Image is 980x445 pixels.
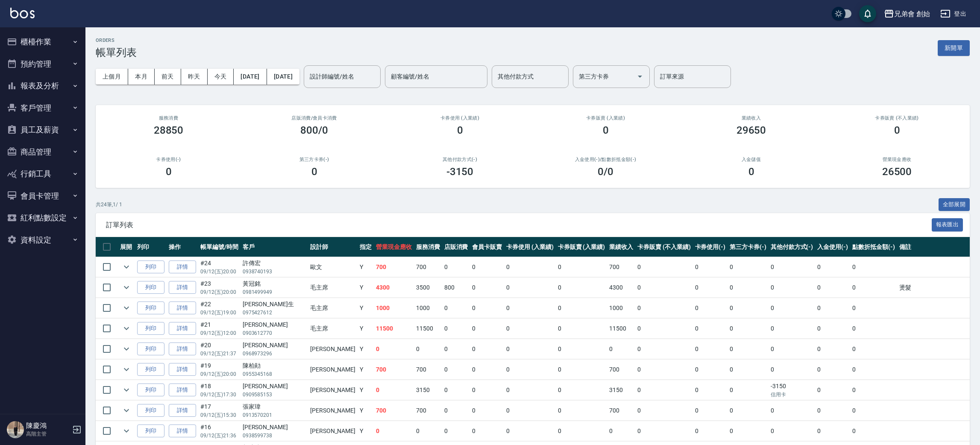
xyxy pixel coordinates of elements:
button: 列印 [137,384,164,397]
td: 3150 [414,380,442,400]
a: 詳情 [169,261,196,274]
th: 卡券販賣 (不入業績) [635,237,692,257]
td: 0 [635,319,692,339]
td: 0 [815,360,850,380]
td: 0 [442,257,470,277]
td: #17 [198,401,241,421]
td: 1000 [414,298,442,318]
td: 0 [635,360,692,380]
td: #24 [198,257,241,277]
button: expand row [120,404,133,417]
td: 0 [815,298,850,318]
td: 0 [556,380,607,400]
td: 0 [635,421,692,441]
td: 0 [504,401,556,421]
button: 登出 [937,6,970,22]
h2: ORDERS [96,38,137,43]
td: Y [358,257,374,277]
a: 詳情 [169,281,196,294]
td: 0 [815,278,850,298]
h3: 29650 [736,124,766,136]
td: 0 [693,319,728,339]
td: 0 [769,360,816,380]
p: 0938740193 [243,268,306,275]
th: 操作 [167,237,198,257]
button: 資料設定 [3,229,82,251]
div: [PERSON_NAME] [243,423,306,432]
button: 列印 [137,404,164,417]
button: 列印 [137,281,164,294]
td: -3150 [769,380,816,400]
h5: 陳慶鴻 [26,422,70,430]
th: 業績收入 [607,237,635,257]
td: 0 [556,319,607,339]
td: 0 [504,360,556,380]
td: 0 [556,360,607,380]
h3: 0 [603,124,609,136]
div: [PERSON_NAME] [243,341,306,350]
p: 09/12 (五) 20:00 [200,370,238,378]
td: 4300 [374,278,414,298]
td: 0 [850,298,897,318]
td: 毛主席 [308,278,358,298]
td: #23 [198,278,241,298]
td: 11500 [414,319,442,339]
td: 0 [693,401,728,421]
p: 09/12 (五) 12:00 [200,329,238,337]
p: 09/12 (五) 20:00 [200,288,238,296]
div: 黃冠銘 [243,279,306,288]
td: 0 [442,421,470,441]
td: 0 [693,298,728,318]
button: 新開單 [938,40,970,56]
h2: 業績收入 [689,115,814,121]
th: 卡券使用(-) [693,237,728,257]
td: Y [358,339,374,359]
td: 1000 [607,298,635,318]
td: 毛主席 [308,298,358,318]
td: [PERSON_NAME] [308,360,358,380]
div: 陳柏勛 [243,361,306,370]
h2: 入金儲值 [689,157,814,162]
td: 700 [374,360,414,380]
a: 詳情 [169,384,196,397]
td: 0 [635,298,692,318]
td: 700 [374,401,414,421]
th: 店販消費 [442,237,470,257]
td: 0 [693,278,728,298]
td: 0 [442,401,470,421]
td: 0 [442,339,470,359]
button: 報表及分析 [3,75,82,97]
td: 0 [769,421,816,441]
td: 0 [850,421,897,441]
h2: 卡券販賣 (入業績) [543,115,668,121]
td: 0 [850,380,897,400]
td: 0 [556,421,607,441]
td: 0 [504,257,556,277]
td: 0 [728,360,769,380]
button: 前天 [155,69,181,85]
td: 1000 [374,298,414,318]
p: 0975427612 [243,309,306,316]
p: 0903612770 [243,329,306,337]
td: [PERSON_NAME] [308,339,358,359]
td: 0 [635,380,692,400]
h2: 卡券使用(-) [106,157,231,162]
button: 列印 [137,302,164,315]
td: 0 [769,319,816,339]
th: 備註 [897,237,969,257]
a: 詳情 [169,302,196,315]
th: 指定 [358,237,374,257]
button: 客戶管理 [3,97,82,119]
td: 0 [470,339,504,359]
td: 0 [850,319,897,339]
th: 營業現金應收 [374,237,414,257]
td: 0 [504,380,556,400]
th: 入金使用(-) [815,237,850,257]
button: [DATE] [234,69,267,85]
button: expand row [120,281,133,294]
td: #21 [198,319,241,339]
th: 展開 [118,237,135,257]
button: expand row [120,425,133,437]
p: 信用卡 [771,391,813,398]
th: 列印 [135,237,167,257]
